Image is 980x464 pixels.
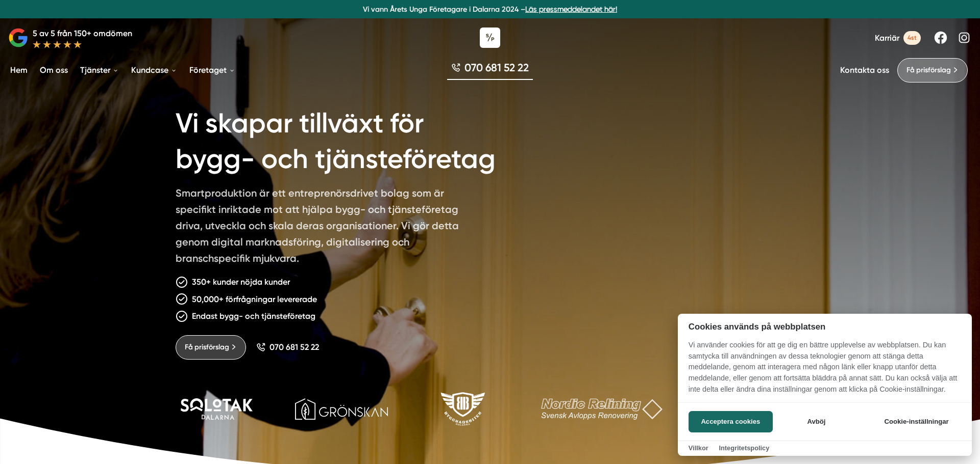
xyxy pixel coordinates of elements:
[689,444,708,452] a: Villkor
[678,322,972,332] h2: Cookies används på webbplatsen
[872,411,961,432] button: Cookie-inställningar
[719,444,769,452] a: Integritetspolicy
[678,340,972,402] p: Vi använder cookies för att ge dig en bättre upplevelse av webbplatsen. Du kan samtycka till anvä...
[776,411,857,432] button: Avböj
[689,411,773,432] button: Acceptera cookies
